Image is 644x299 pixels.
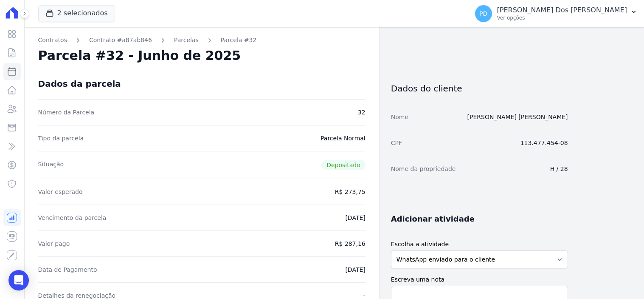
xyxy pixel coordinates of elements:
a: [PERSON_NAME] [PERSON_NAME] [467,114,568,120]
dt: Nome da propriedade [391,165,456,173]
button: PD [PERSON_NAME] Dos [PERSON_NAME] Ver opções [468,2,644,26]
div: Open Intercom Messenger [8,270,29,290]
dt: Vencimento da parcela [38,214,107,222]
a: Contratos [38,36,67,45]
span: PD [479,11,487,17]
dd: H / 28 [550,165,568,173]
dt: CPF [391,139,402,147]
label: Escolha a atividade [391,240,568,249]
dd: Parcela Normal [321,134,366,142]
div: Dados da parcela [38,79,121,89]
p: Ver opções [497,14,627,21]
dd: R$ 287,16 [335,239,366,248]
dt: Data de Pagamento [38,265,97,274]
nav: Breadcrumb [38,36,366,45]
p: [PERSON_NAME] Dos [PERSON_NAME] [497,6,627,14]
a: Parcela #32 [221,36,257,45]
dt: Tipo da parcela [38,134,84,142]
button: 2 selecionados [38,5,115,21]
dt: Número da Parcela [38,108,95,117]
dt: Valor esperado [38,188,83,196]
span: Depositado [321,160,366,170]
dt: Situação [38,160,64,170]
h3: Dados do cliente [391,83,568,94]
dd: [DATE] [345,265,365,274]
a: Contrato #a87ab846 [89,36,152,45]
dt: Nome [391,113,408,121]
h3: Adicionar atividade [391,214,475,224]
dt: Valor pago [38,239,70,248]
dd: [DATE] [345,214,365,222]
h2: Parcela #32 - Junho de 2025 [38,48,241,63]
dd: 32 [358,108,366,117]
dd: 113.477.454-08 [520,139,568,147]
label: Escreva uma nota [391,275,568,284]
a: Parcelas [174,36,199,45]
dd: R$ 273,75 [335,188,366,196]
